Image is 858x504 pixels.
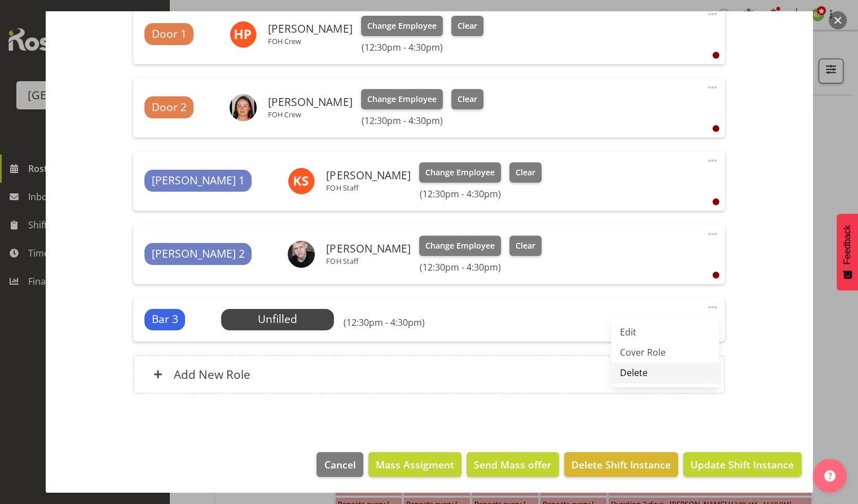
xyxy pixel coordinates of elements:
h6: [PERSON_NAME] [326,169,410,182]
h6: Add New Role [174,367,250,382]
span: Bar 3 [152,311,178,328]
button: Cancel [316,452,363,477]
span: Send Mass offer [474,457,552,472]
p: FOH Crew [268,110,352,119]
p: FOH Staff [326,257,410,266]
img: elea-hargreaves2c755f076077fa11bccae5db5d7fb730.png [230,94,257,121]
button: Clear [509,162,542,183]
p: FOH Crew [268,37,352,46]
p: FOH Staff [326,183,410,192]
img: tommy-shorterb0edd7af4f2a677187137bf503907750.png [288,241,315,268]
button: Delete Shift Instance [564,452,678,477]
a: Edit [611,322,719,342]
img: help-xxl-2.png [824,470,835,481]
h6: (12:30pm - 4:30pm) [361,42,483,53]
button: Send Mass offer [467,452,559,477]
span: Change Employee [425,240,495,252]
a: Cover Role [611,342,719,362]
button: Change Employee [361,16,443,36]
button: Mass Assigment [368,452,461,477]
h6: [PERSON_NAME] [326,242,410,255]
span: Change Employee [367,93,437,105]
span: Clear [457,20,477,32]
span: Door 1 [152,26,187,42]
img: kelly-shepherd9515.jpg [288,167,315,194]
img: heather-powell11501.jpg [230,21,257,48]
h6: [PERSON_NAME] [268,96,352,108]
h6: (12:30pm - 4:30pm) [343,317,424,328]
button: Feedback - Show survey [837,214,858,290]
a: Delete [611,362,719,383]
span: Unfilled [258,311,297,326]
span: [PERSON_NAME] 2 [152,246,245,262]
span: Change Employee [367,20,437,32]
span: [PERSON_NAME] 1 [152,173,245,189]
button: Change Employee [361,89,443,109]
button: Change Employee [419,236,501,256]
span: Mass Assigment [376,457,454,472]
div: User is clocked out [712,52,719,59]
span: Feedback [842,225,852,264]
h6: (12:30pm - 4:30pm) [361,115,483,126]
button: Clear [509,236,542,256]
button: Clear [451,16,483,36]
h6: (12:30pm - 4:30pm) [419,262,541,273]
div: User is clocked out [712,272,719,278]
span: Clear [516,166,535,179]
span: Change Employee [425,166,495,179]
button: Update Shift Instance [683,452,801,477]
div: User is clocked out [712,198,719,205]
span: Update Shift Instance [690,457,794,472]
div: User is clocked out [712,125,719,132]
span: Clear [457,93,477,105]
button: Change Employee [419,162,501,183]
span: Delete Shift Instance [571,457,671,472]
h6: [PERSON_NAME] [268,23,352,35]
span: Cancel [324,457,356,472]
span: Clear [516,240,535,252]
h6: (12:30pm - 4:30pm) [419,188,541,200]
button: Clear [451,89,483,109]
span: Door 2 [152,99,187,116]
